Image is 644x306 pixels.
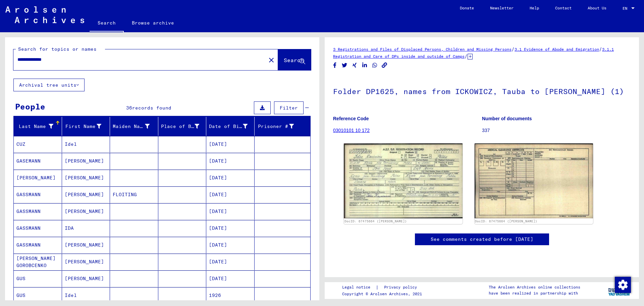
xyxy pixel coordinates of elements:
mat-header-cell: Prisoner # [255,117,311,136]
b: Number of documents [482,116,532,121]
span: / [512,46,515,52]
a: 3 Registrations and Files of Displaced Persons, Children and Missing Persons [333,47,512,52]
mat-cell: [DATE] [206,136,255,152]
button: Share on Twitter [341,61,348,70]
div: Last Name [16,123,53,130]
mat-header-cell: Place of Birth [158,117,207,136]
mat-cell: [PERSON_NAME] [62,186,110,203]
a: See comments created before [DATE] [431,236,533,243]
button: Share on Facebook [331,61,338,70]
mat-cell: [DATE] [206,254,255,270]
div: People [15,100,45,113]
a: 03010101 10 172 [333,128,370,133]
mat-header-cell: Last Name [14,117,62,136]
mat-cell: [PERSON_NAME] [62,254,110,270]
a: 3.1 Evidence of Abode and Emigration [515,47,599,52]
button: Filter [274,101,304,114]
img: yv_logo.png [607,282,632,299]
span: records found [132,105,171,111]
mat-cell: [PERSON_NAME] [62,170,110,186]
mat-cell: GASSMANN [14,203,62,220]
span: 36 [126,105,132,111]
button: Share on Xing [351,61,358,70]
p: Copyright © Arolsen Archives, 2021 [342,291,425,297]
p: have been realized in partnership with [489,290,580,296]
button: Share on LinkedIn [361,61,368,70]
mat-cell: FLOITING [110,186,158,203]
img: 002.jpg [475,143,593,218]
mat-cell: [DATE] [206,170,255,186]
div: Place of Birth [161,123,200,130]
mat-cell: GUS [14,270,62,287]
button: Search [278,49,311,70]
mat-cell: GASEMANN [14,153,62,169]
a: Browse archive [124,15,182,31]
mat-cell: IDA [62,220,110,236]
mat-cell: [PERSON_NAME] [62,203,110,220]
mat-cell: 1926 [206,287,255,304]
div: Maiden Name [113,123,150,130]
mat-header-cell: First Name [62,117,110,136]
mat-cell: GASSMANN [14,186,62,203]
mat-cell: Idel [62,136,110,152]
div: Date of Birth [209,121,256,132]
mat-cell: [PERSON_NAME] [62,270,110,287]
span: EN [623,6,630,11]
mat-cell: [PERSON_NAME] [62,237,110,253]
span: Filter [280,105,298,111]
mat-cell: [DATE] [206,203,255,220]
button: Archival tree units [13,79,85,91]
a: Search [90,15,124,32]
mat-cell: [DATE] [206,270,255,287]
div: Prisoner # [257,123,294,130]
div: Maiden Name [113,121,158,132]
mat-cell: [DATE] [206,186,255,203]
p: The Arolsen Archives online collections [489,284,580,290]
mat-cell: GASSMANN [14,237,62,253]
mat-label: Search for topics or names [18,46,97,52]
mat-cell: [DATE] [206,220,255,236]
mat-cell: [PERSON_NAME] [14,170,62,186]
div: Place of Birth [161,121,208,132]
mat-header-cell: Maiden Name [110,117,158,136]
mat-cell: [PERSON_NAME] [62,153,110,169]
div: First Name [65,123,102,130]
button: Clear [265,53,278,67]
div: | [342,284,425,291]
button: Copy link [381,61,388,70]
mat-cell: [DATE] [206,237,255,253]
img: Change consent [615,277,631,293]
a: Legal notice [342,284,376,291]
div: Last Name [16,121,62,132]
div: Prisoner # [257,121,303,132]
button: Share on WhatsApp [371,61,378,70]
span: Search [284,57,304,63]
span: / [465,53,468,59]
img: Arolsen_neg.svg [5,6,84,23]
mat-cell: Idel [62,287,110,304]
b: Reference Code [333,116,369,121]
mat-cell: GUS [14,287,62,304]
div: Date of Birth [209,123,248,130]
img: 001.jpg [344,143,463,218]
mat-cell: [DATE] [206,153,255,169]
div: First Name [65,121,110,132]
a: Privacy policy [379,284,425,291]
mat-header-cell: Date of Birth [206,117,255,136]
p: 337 [482,127,631,134]
h1: Folder DP1625, names from ICKOWICZ, Tauba to [PERSON_NAME] (1) [333,76,631,105]
mat-cell: [PERSON_NAME] GOROBCENKO [14,254,62,270]
a: DocID: 67475664 ([PERSON_NAME]) [475,219,537,223]
mat-cell: GASSMANN [14,220,62,236]
mat-icon: close [267,56,275,64]
span: / [599,46,602,52]
mat-cell: CUZ [14,136,62,152]
a: DocID: 67475664 ([PERSON_NAME]) [344,219,407,223]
